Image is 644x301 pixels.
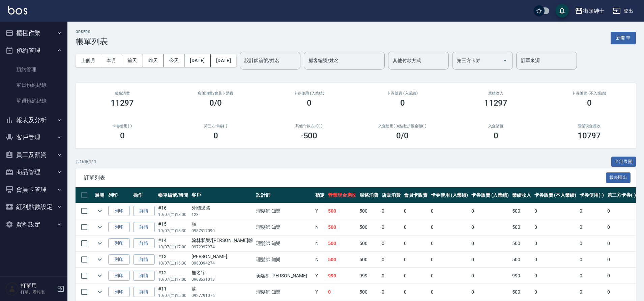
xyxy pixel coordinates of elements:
button: 昨天 [143,54,164,67]
h3: 0 [307,98,312,108]
h3: 11297 [111,98,134,108]
td: 0 [533,268,578,284]
h3: 0/0 [209,98,222,108]
th: 會員卡販賣 [402,187,429,203]
button: [DATE] [184,54,210,67]
td: 0 [578,284,606,300]
img: Logo [8,6,27,15]
th: 指定 [314,187,326,203]
th: 卡券使用(-) [578,187,606,203]
td: 999 [510,268,533,284]
td: 0 [533,252,578,268]
td: 0 [470,236,510,251]
td: N [314,252,326,268]
p: 0908531013 [192,276,253,282]
button: 報表及分析 [3,111,65,129]
td: 0 [402,268,429,284]
td: #12 [156,268,190,284]
td: 0 [402,252,429,268]
td: Y [314,268,326,284]
td: #15 [156,219,190,235]
h3: 0 [120,131,125,140]
div: [PERSON_NAME] [192,253,253,260]
h2: ORDERS [76,30,108,34]
td: #13 [156,252,190,268]
td: 0 [470,268,510,284]
p: 0980094274 [192,260,253,266]
td: 0 [429,284,470,300]
td: 理髮師 知樂 [255,219,314,235]
td: 0 [429,236,470,251]
h2: 第三方卡券(-) [177,124,254,128]
td: 0 [429,203,470,219]
p: 10/07 (二) 16:30 [158,260,188,266]
td: 理髮師 知樂 [255,284,314,300]
th: 列印 [107,187,131,203]
th: 卡券使用 (入業績) [429,187,470,203]
td: 理髮師 知樂 [255,236,314,251]
a: 詳情 [133,206,155,216]
td: Y [314,203,326,219]
img: Person [5,282,19,296]
a: 報表匯出 [606,174,631,181]
th: 業績收入 [510,187,533,203]
button: 街頭紳士 [572,4,607,18]
td: 0 [380,219,402,235]
td: 美容師 [PERSON_NAME] [255,268,314,284]
a: 詳情 [133,222,155,232]
th: 第三方卡券(-) [606,187,638,203]
button: 商品管理 [3,163,65,181]
th: 操作 [131,187,156,203]
td: 0 [606,219,638,235]
td: 理髮師 知樂 [255,203,314,219]
p: 10/07 (二) 18:30 [158,228,188,234]
div: 無名字 [192,269,253,276]
th: 展開 [93,187,107,203]
h3: 10797 [578,131,601,140]
button: 本月 [101,54,122,67]
td: 500 [510,219,533,235]
button: 預約管理 [3,42,65,59]
td: 理髮師 知樂 [255,252,314,268]
button: expand row [95,287,105,297]
th: 設計師 [255,187,314,203]
a: 新開單 [611,34,636,41]
td: 500 [510,252,533,268]
button: 今天 [164,54,185,67]
td: 500 [326,219,358,235]
td: 0 [578,203,606,219]
td: 0 [578,252,606,268]
td: 500 [358,252,380,268]
button: 列印 [108,271,130,281]
button: 櫃檯作業 [3,24,65,42]
button: 登出 [610,5,636,17]
td: #11 [156,284,190,300]
th: 卡券販賣 (入業績) [470,187,510,203]
button: expand row [95,222,105,232]
h5: 打單用 [21,282,55,289]
h2: 入金儲值 [457,124,534,128]
td: 0 [578,236,606,251]
button: 列印 [108,254,130,265]
button: 列印 [108,222,130,232]
p: 0987817090 [192,228,253,234]
p: 10/07 (二) 17:00 [158,276,188,282]
th: 客戶 [190,187,255,203]
td: 0 [606,203,638,219]
button: 全部展開 [611,157,636,167]
td: Y [314,284,326,300]
td: 0 [402,284,429,300]
div: 外國過路 [192,204,253,212]
p: 打單、看報表 [21,289,55,295]
h3: 0 /0 [396,131,409,140]
button: expand row [95,254,105,265]
a: 詳情 [133,238,155,249]
td: 0 [402,203,429,219]
a: 詳情 [133,271,155,281]
h3: 帳單列表 [76,37,108,46]
td: 0 [578,268,606,284]
th: 服務消費 [358,187,380,203]
h2: 店販消費 /會員卡消費 [177,91,254,95]
button: 列印 [108,206,130,216]
td: 999 [358,268,380,284]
